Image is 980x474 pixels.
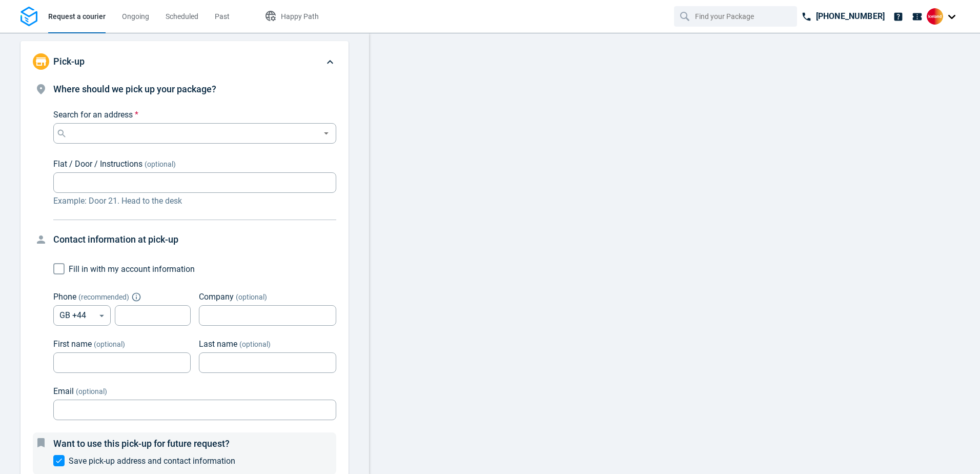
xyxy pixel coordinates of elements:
[53,232,336,247] h4: Contact information at pick-up
[76,387,107,396] span: (optional)
[239,340,271,348] span: (optional)
[199,339,237,349] span: Last name
[69,456,235,466] span: Save pick-up address and contact information
[21,41,349,82] div: Pick-up
[215,12,230,21] span: Past
[53,84,216,94] span: Where should we pick up your package?
[320,127,333,140] button: Open
[94,340,125,348] span: (optional)
[797,6,889,27] a: [PHONE_NUMBER]
[53,292,76,302] span: Phone
[53,56,85,67] span: Pick-up
[53,195,336,207] p: Example: Door 21. Head to the desk
[236,293,267,301] span: (optional)
[48,12,106,21] span: Request a courier
[145,160,176,168] span: (optional)
[53,305,111,326] div: GB +44
[78,293,129,301] span: ( recommended )
[53,339,92,349] span: First name
[816,10,885,23] p: [PHONE_NUMBER]
[122,12,149,21] span: Ongoing
[69,264,195,274] span: Fill in with my account information
[133,294,139,300] button: Explain "Recommended"
[53,159,142,169] span: Flat / Door / Instructions
[927,8,943,25] img: Client
[166,12,198,21] span: Scheduled
[53,386,74,396] span: Email
[281,12,319,21] span: Happy Path
[53,110,133,120] span: Search for an address
[21,7,37,27] img: Logo
[53,438,230,449] span: Want to use this pick-up for future request?
[199,292,234,302] span: Company
[695,7,778,26] input: Find your Package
